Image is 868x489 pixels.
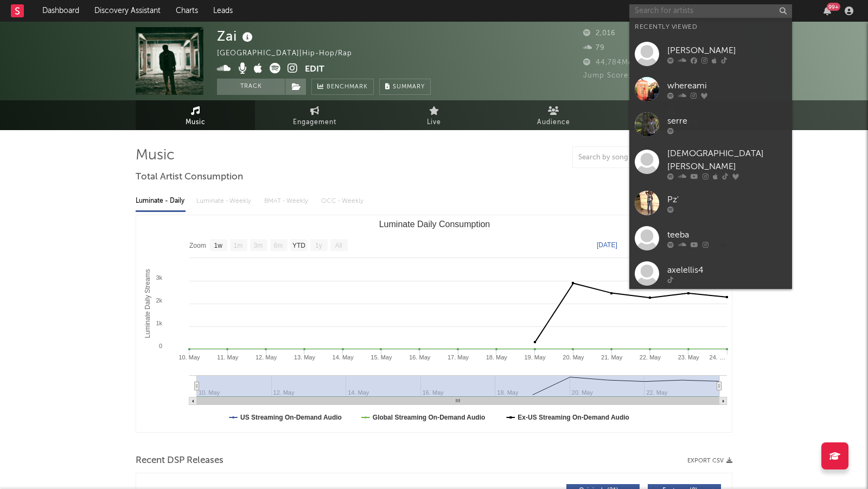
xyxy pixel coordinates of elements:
text: Luminate Daily Streams [144,269,151,338]
span: 44,784 Monthly Listeners [583,59,688,66]
a: [PERSON_NAME] [629,36,792,72]
span: Jump Score: 46.9 [583,72,648,79]
text: Zoom [189,242,206,249]
span: Audience [537,116,570,129]
div: serre [667,115,787,128]
text: 3k [156,274,162,281]
div: teeba [667,229,787,242]
a: axelellis4 [629,256,792,291]
text: 17. May [448,354,469,361]
button: 99+ [824,7,831,15]
text: Luminate Daily Consumption [379,220,490,229]
a: Pz' [629,185,792,221]
div: 99 + [827,3,840,11]
div: [GEOGRAPHIC_DATA] | Hip-Hop/Rap [217,47,365,60]
button: Summary [379,79,431,95]
div: Luminate - Daily [136,192,186,210]
div: axelellis4 [667,264,787,277]
text: 19. May [525,354,546,361]
text: 15. May [371,354,392,361]
text: 11. May [217,354,239,361]
div: Recently Viewed [635,21,787,34]
text: 16. May [409,354,431,361]
text: 13. May [294,354,316,361]
button: Export CSV [687,458,732,464]
span: 79 [583,44,605,52]
text: 24. … [710,354,725,361]
a: Audience [494,100,613,130]
input: Search by song name or URL [573,153,687,162]
text: 20. May [563,354,584,361]
text: Global Streaming On-Demand Audio [373,414,486,421]
button: Track [217,79,285,95]
input: Search for artists [629,4,792,18]
text: US Streaming On-Demand Audio [240,414,342,421]
span: Total Artist Consumption [136,171,243,184]
text: 22. May [640,354,661,361]
div: whereami [667,80,787,93]
button: Edit [305,63,324,76]
text: 2k [156,297,162,304]
a: whereami [629,72,792,107]
a: teeba [629,221,792,256]
a: Engagement [255,100,374,130]
text: 6m [274,242,283,249]
span: Recent DSP Releases [136,454,224,467]
text: 10. May [178,354,200,361]
text: 1m [234,242,243,249]
div: [DEMOGRAPHIC_DATA][PERSON_NAME] [667,147,787,173]
text: 14. May [333,354,354,361]
text: 3m [254,242,263,249]
text: 21. May [601,354,623,361]
a: Playlists/Charts [613,100,732,130]
span: Music [186,116,206,129]
svg: Luminate Daily Consumption [136,215,732,432]
span: Summary [393,84,425,90]
text: 23. May [678,354,700,361]
span: Benchmark [327,81,368,94]
a: Music [136,100,255,130]
text: 1y [315,242,322,249]
text: Ex-US Streaming On-Demand Audio [518,414,629,421]
text: 12. May [256,354,277,361]
a: serre [629,107,792,142]
a: [DEMOGRAPHIC_DATA][PERSON_NAME] [629,142,792,185]
text: All [335,242,342,249]
text: 18. May [486,354,508,361]
text: 1k [156,320,162,326]
span: 2,016 [583,30,616,37]
div: [PERSON_NAME] [667,44,787,57]
span: Engagement [293,116,336,129]
text: YTD [292,242,305,249]
div: Zai [217,27,256,45]
text: 0 [159,343,162,349]
span: Live [427,116,441,129]
a: Benchmark [311,79,374,95]
div: Pz' [667,194,787,207]
a: Live [374,100,494,130]
text: [DATE] [597,241,617,249]
text: 1w [214,242,223,249]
